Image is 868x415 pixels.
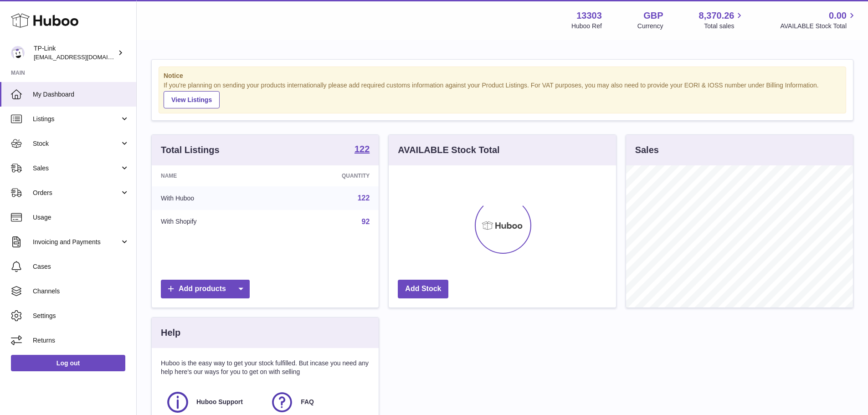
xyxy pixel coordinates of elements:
div: TP-Link [34,44,116,61]
span: Orders [33,189,120,197]
a: Add Stock [398,280,448,298]
a: 122 [358,194,370,202]
h3: AVAILABLE Stock Total [398,144,499,156]
span: AVAILABLE Stock Total [780,22,857,31]
strong: GBP [643,10,663,22]
a: FAQ [270,390,365,415]
div: If you're planning on sending your products internationally please add required customs informati... [164,81,841,108]
a: 92 [362,218,370,225]
th: Name [152,165,274,186]
span: Returns [33,336,129,345]
span: [EMAIL_ADDRESS][DOMAIN_NAME] [34,53,134,61]
a: Huboo Support [165,390,261,415]
p: Huboo is the easy way to get your stock fulfilled. But incase you need any help here's our ways f... [161,359,370,376]
a: Add products [161,280,250,298]
span: Sales [33,164,120,173]
td: With Huboo [152,186,274,210]
a: View Listings [164,91,220,108]
a: Log out [11,355,125,371]
h3: Sales [635,144,659,156]
img: internalAdmin-13303@internal.huboo.com [11,46,25,60]
strong: 122 [354,144,370,154]
span: 8,370.26 [699,10,734,22]
span: 0.00 [829,10,847,22]
span: Stock [33,139,120,148]
span: Channels [33,287,129,296]
span: Total sales [704,22,745,31]
a: 122 [354,144,370,155]
h3: Total Listings [161,144,220,156]
strong: 13303 [576,10,602,22]
span: Usage [33,213,129,222]
span: Settings [33,312,129,320]
div: Huboo Ref [571,22,602,31]
strong: Notice [164,72,841,80]
a: 0.00 AVAILABLE Stock Total [780,10,857,31]
span: Cases [33,262,129,271]
span: Listings [33,115,120,123]
h3: Help [161,327,180,339]
td: With Shopify [152,210,274,234]
span: Huboo Support [196,398,243,406]
th: Quantity [274,165,379,186]
span: My Dashboard [33,90,129,99]
span: Invoicing and Payments [33,238,120,246]
div: Currency [637,22,663,31]
a: 8,370.26 Total sales [699,10,745,31]
span: FAQ [301,398,314,406]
